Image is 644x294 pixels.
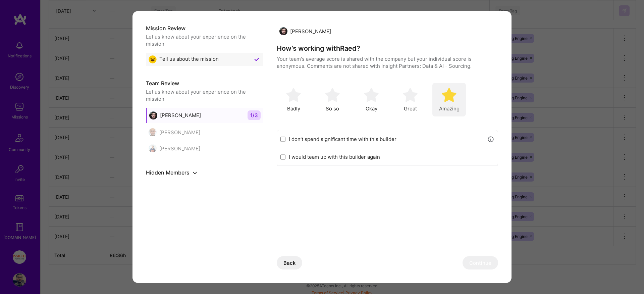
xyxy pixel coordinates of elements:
[149,128,200,136] div: [PERSON_NAME]
[280,137,285,142] input: overall type: UNKNOWN_TYPE server type: NO_SERVER_DATA heuristic type: UNKNOWN_TYPE label: I don’...
[149,144,200,152] div: [PERSON_NAME]
[146,80,263,87] h5: Team Review
[439,105,460,112] span: Amazing
[149,111,157,119] img: Raed Ali
[149,128,157,136] img: Marvin Carlos
[132,11,512,283] div: modal
[403,88,418,102] img: soso
[442,88,457,102] img: soso
[277,55,498,69] p: Your team's average score is shared with the company but your individual score is anonymous. Comm...
[193,171,197,175] i: icon ArrowDownBlack
[146,88,263,102] div: Let us know about your experience on the mission
[277,44,498,53] h4: How’s working with Raed ?
[279,27,331,35] div: [PERSON_NAME]
[404,105,417,112] span: Great
[287,105,300,112] span: Badly
[146,33,263,47] div: Let us know about your experience on the mission
[149,55,157,63] img: Great emoji
[325,88,340,102] img: soso
[286,88,301,102] img: soso
[289,136,484,143] label: I don’t spend significant time with this builder
[159,55,219,63] span: Tell us about the mission
[146,24,263,32] h5: Mission Review
[326,105,339,112] span: So so
[366,105,377,112] span: Okay
[248,110,261,120] span: 1 / 3
[289,153,494,160] label: I would team up with this builder again
[149,111,201,119] div: [PERSON_NAME]
[279,27,287,35] img: Raed Ali
[277,256,302,269] button: Back
[280,154,285,160] input: overall type: UNKNOWN_TYPE server type: NO_SERVER_DATA heuristic type: UNKNOWN_TYPE label: I woul...
[487,136,495,143] i: icon Info
[364,88,379,102] img: soso
[146,168,263,177] h5: Hidden Members
[149,144,157,152] img: Jonathan Poor
[253,55,261,63] img: Checkmark
[463,256,498,269] button: Continue
[191,168,199,177] button: show or hide hidden members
